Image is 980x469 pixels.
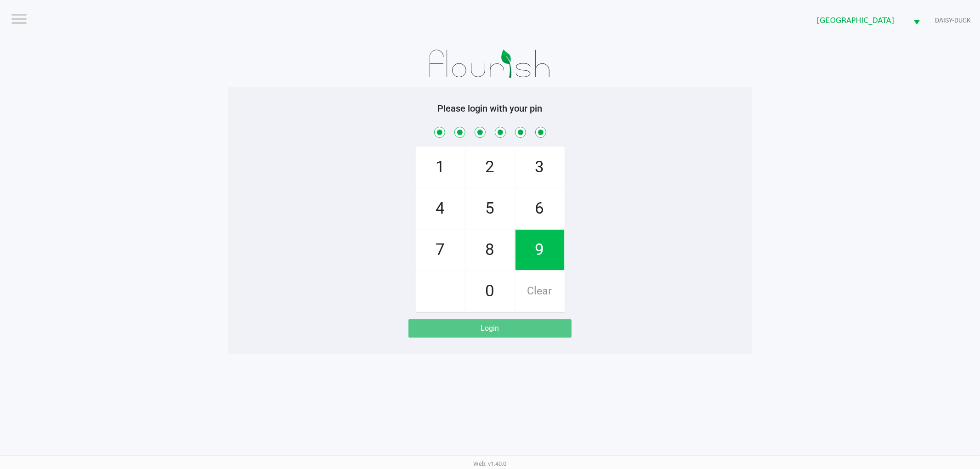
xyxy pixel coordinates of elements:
span: Web: v1.40.0 [474,460,507,467]
span: 1 [416,147,465,187]
h5: Please login with your pin [235,103,745,114]
span: Clear [515,271,564,311]
span: [GEOGRAPHIC_DATA] [817,15,902,26]
span: 9 [515,230,564,270]
span: 0 [466,271,515,311]
span: DAISY-DUCK [935,16,971,25]
span: 2 [466,147,515,187]
span: 3 [515,147,564,187]
button: Select [908,10,925,31]
span: 8 [466,230,515,270]
span: 5 [466,188,515,229]
span: 6 [515,188,564,229]
span: 4 [416,188,465,229]
span: 7 [416,230,465,270]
